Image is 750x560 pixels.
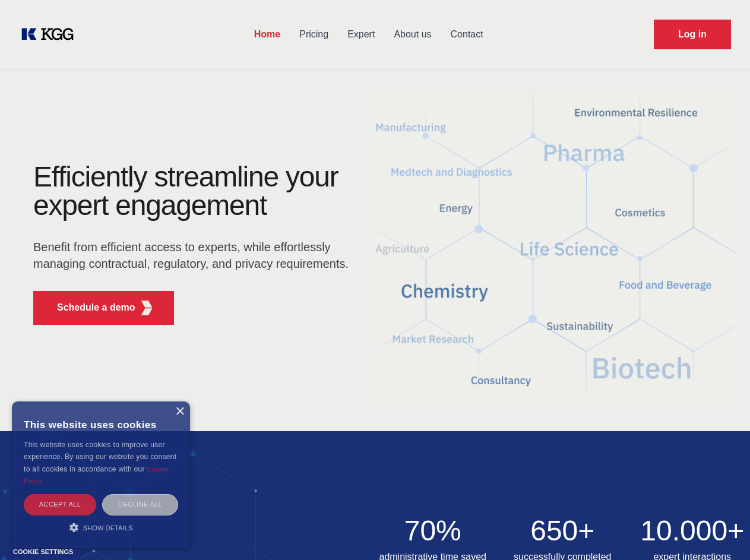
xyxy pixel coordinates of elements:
[338,19,384,50] a: Expert
[140,300,154,315] img: KGG Fifth Element RED
[654,20,731,49] a: Request Demo
[57,300,135,315] p: Schedule a demo
[505,517,621,545] h2: 650+
[441,19,493,50] a: Contact
[384,19,441,50] a: About us
[245,19,290,50] a: Home
[24,466,169,485] a: Cookie Policy
[691,503,750,560] iframe: Chat Widget
[102,494,178,515] div: Decline all
[33,163,356,220] h1: Efficiently streamline your expert engagement
[24,521,178,533] div: Show details
[24,410,178,439] div: This website uses cookies
[33,291,174,325] button: Schedule a demoKGG Fifth Element RED
[24,494,96,515] div: Accept all
[290,19,338,50] a: Pricing
[375,77,736,419] img: KGG Fifth Element RED
[24,441,176,473] span: This website uses cookies to improve user experience. By using our website you consent to all coo...
[83,524,133,531] span: Show details
[175,407,184,416] div: Close
[19,25,83,44] a: KOL Knowledge Platform: Talk to Key External Experts (KEE)
[375,517,491,545] h2: 70%
[13,549,73,555] div: Cookie settings
[33,239,356,272] p: Benefit from efficient access to experts, while effortlessly managing contractual, regulatory, an...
